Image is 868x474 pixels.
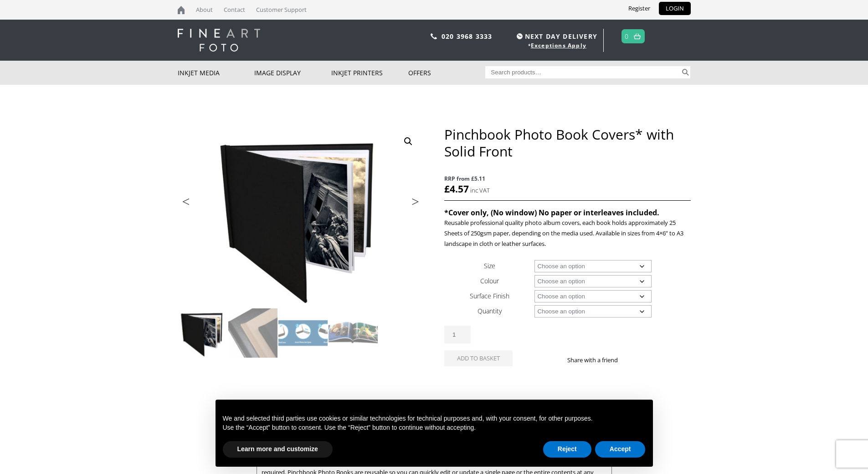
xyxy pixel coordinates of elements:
button: Learn more and customize [223,441,333,458]
p: Share with a friend [567,355,629,365]
button: Add to basket [444,350,513,366]
label: Surface Finish [470,292,509,300]
a: View full-screen image gallery [400,133,416,150]
img: time.svg [517,33,523,39]
label: Quantity [478,307,502,315]
img: Pinchbook Photo Book Covers* with Solid Front - Image 3 [278,308,328,358]
a: Exceptions Apply [531,42,586,49]
span: NEXT DAY DELIVERY [514,31,597,42]
img: Pinchbook Photo Book Covers* with Solid Front [178,308,227,358]
p: Use the “Accept” button to consent. Use the “Reject” button to continue without accepting. [223,423,646,432]
a: Inkjet Printers [331,61,408,85]
label: Size [484,261,495,270]
a: Image Display [254,61,331,85]
img: Pinchbook Photo Book Covers* with Solid Front - Image 2 [228,308,277,358]
img: Pinchbook Photo Book Covers* with Solid Front - Image 7 [278,359,328,408]
img: Pinchbook Photo Book Covers* with Solid Front [178,126,424,308]
p: Reusable professional quality photo album covers, each book holds approximately 25 Sheets of 250g... [444,218,690,249]
h1: Pinchbook Photo Book Covers* with Solid Front [444,126,690,160]
a: 0 [625,30,629,43]
p: We and selected third parties use cookies or similar technologies for technical purposes and, wit... [223,414,646,423]
a: Inkjet Media [178,61,255,85]
a: LOGIN [659,2,691,15]
img: basket.svg [634,33,641,39]
img: Pinchbook Photo Book Covers* with Solid Front - Image 8 [329,359,378,408]
bdi: 4.57 [444,182,469,195]
img: facebook sharing button [629,356,636,364]
img: Pinchbook Photo Book Covers* with Solid Front - Image 5 [178,359,227,408]
input: Search products… [485,66,680,78]
a: Offers [408,61,485,85]
span: £ [444,182,450,195]
img: Pinchbook Photo Book Covers* with Solid Front - Image 4 [329,308,378,358]
label: Colour [480,276,499,285]
button: Reject [543,441,591,458]
button: Search [680,66,691,78]
button: Accept [595,441,646,458]
h4: *Cover only, (No window) No paper or interleaves included. [444,208,690,218]
a: Register [621,2,657,15]
input: Product quantity [444,326,471,344]
span: RRP from £5.11 [444,173,690,184]
img: email sharing button [651,356,658,364]
img: Pinchbook Photo Book Covers* with Solid Front - Image 6 [228,359,277,408]
img: logo-white.svg [178,29,260,52]
img: phone.svg [431,33,437,39]
a: 020 3968 3333 [442,32,493,41]
img: twitter sharing button [640,356,647,364]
